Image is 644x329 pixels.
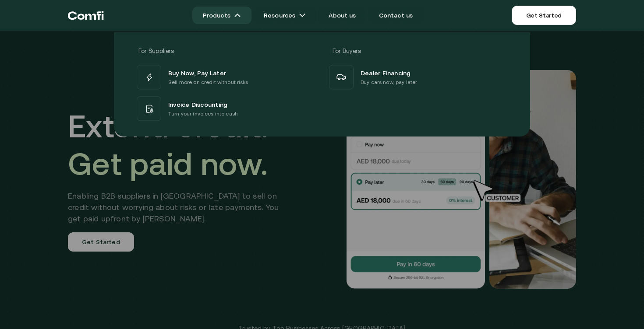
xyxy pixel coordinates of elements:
p: Buy cars now, pay later [361,78,417,87]
span: Invoice Discounting [168,99,227,109]
span: For Buyers [333,47,361,54]
span: Buy Now, Pay Later [168,67,226,78]
p: Sell more on credit without risks [168,78,248,87]
p: Turn your invoices into cash [168,109,238,118]
a: Dealer FinancingBuy cars now, pay later [327,63,509,91]
span: For Suppliers [138,47,173,54]
a: Return to the top of the Comfi home page [68,2,104,28]
a: Get Started [512,6,576,25]
a: About us [318,7,366,24]
a: Invoice DiscountingTurn your invoices into cash [135,94,317,122]
a: Contact us [368,7,424,24]
img: arrow icons [234,12,241,19]
a: Buy Now, Pay LaterSell more on credit without risks [135,63,317,91]
a: Productsarrow icons [192,7,251,24]
span: Dealer Financing [361,67,411,78]
img: arrow icons [299,12,306,19]
a: Resourcesarrow icons [253,7,316,24]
